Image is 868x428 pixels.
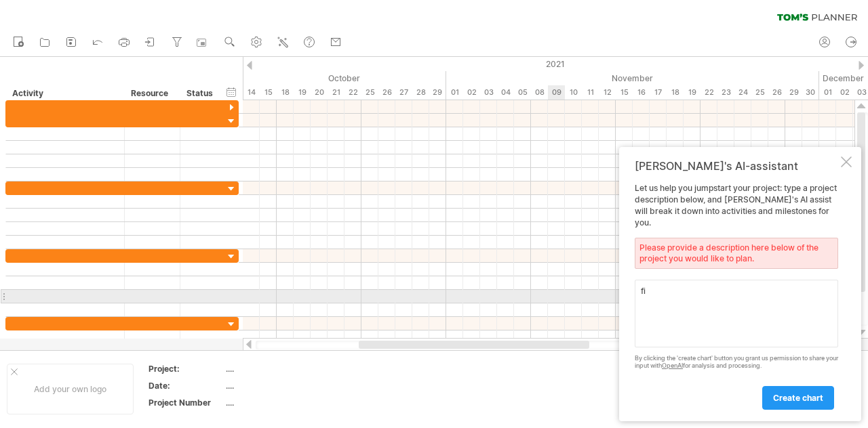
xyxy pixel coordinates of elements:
div: Wednesday, 10 November 2021 [565,85,582,100]
div: Project Number [149,397,223,408]
div: Tuesday, 19 October 2021 [294,85,311,100]
div: Tuesday, 26 October 2021 [378,85,395,100]
div: Tuesday, 23 November 2021 [717,85,734,100]
div: Activity [12,87,117,100]
div: .... [226,380,340,391]
div: Wednesday, 17 November 2021 [650,85,667,100]
div: Wednesday, 20 October 2021 [311,85,328,100]
div: Thursday, 25 November 2021 [751,85,768,100]
div: Monday, 18 October 2021 [277,85,294,100]
div: Project: [149,363,223,374]
div: Add your own logo [7,364,134,414]
div: Thursday, 11 November 2021 [582,85,599,100]
div: Friday, 5 November 2021 [514,85,531,100]
div: [PERSON_NAME]'s AI-assistant [635,159,838,173]
div: Friday, 12 November 2021 [599,85,616,100]
div: .... [226,363,340,374]
div: Thursday, 28 October 2021 [412,85,429,100]
div: Please provide a description here below of the project you would like to plan. [635,238,838,269]
a: OpenAI [662,362,683,369]
div: Wednesday, 3 November 2021 [480,85,497,100]
div: Let us help you jumpstart your project: type a project description below, and [PERSON_NAME]'s AI ... [635,183,838,409]
span: create chart [773,393,823,403]
div: Friday, 19 November 2021 [684,85,701,100]
div: Monday, 29 November 2021 [785,85,802,100]
div: Tuesday, 2 November 2021 [463,85,480,100]
div: Date: [149,380,223,391]
div: Monday, 8 November 2021 [531,85,548,100]
a: create chart [762,386,834,410]
div: Friday, 26 November 2021 [768,85,785,100]
div: Monday, 22 November 2021 [701,85,717,100]
div: Monday, 25 October 2021 [361,85,378,100]
div: Friday, 22 October 2021 [344,85,361,100]
div: Wednesday, 1 December 2021 [819,85,836,100]
div: By clicking the 'create chart' button you grant us permission to share your input with for analys... [635,355,838,370]
div: October 2021 [90,71,446,85]
div: Thursday, 4 November 2021 [497,85,514,100]
div: Tuesday, 9 November 2021 [548,85,565,100]
div: November 2021 [446,71,819,85]
div: Thursday, 18 November 2021 [667,85,684,100]
div: Tuesday, 30 November 2021 [802,85,819,100]
div: .... [226,397,340,408]
div: Thursday, 2 December 2021 [836,85,853,100]
div: Wednesday, 27 October 2021 [395,85,412,100]
div: Thursday, 14 October 2021 [243,85,260,100]
div: Friday, 29 October 2021 [429,85,446,100]
div: Friday, 15 October 2021 [260,85,277,100]
div: Monday, 1 November 2021 [446,85,463,100]
div: Status [186,87,216,100]
div: Tuesday, 16 November 2021 [633,85,650,100]
div: Monday, 15 November 2021 [616,85,633,100]
div: Wednesday, 24 November 2021 [734,85,751,100]
div: Thursday, 21 October 2021 [328,85,344,100]
div: Resource [131,87,172,100]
